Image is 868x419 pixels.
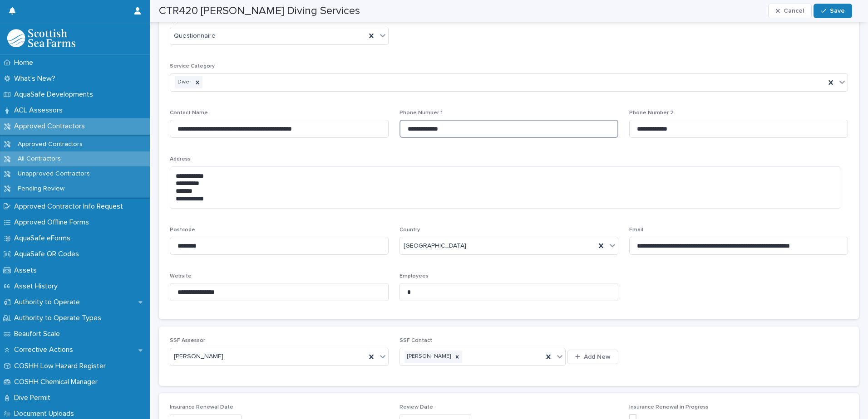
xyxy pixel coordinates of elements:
[784,8,804,14] span: Cancel
[404,351,452,363] div: [PERSON_NAME]
[10,282,65,291] p: Asset History
[399,338,432,343] span: SSF Contact
[10,170,97,178] p: Unapproved Contractors
[399,110,443,116] span: Phone Number 1
[10,90,100,99] p: AquaSafe Developments
[10,346,80,354] p: Corrective Actions
[399,227,420,233] span: Country
[10,185,72,193] p: Pending Review
[404,241,466,251] span: [GEOGRAPHIC_DATA]
[170,227,195,233] span: Postcode
[170,110,208,116] span: Contact Name
[10,298,87,307] p: Authority to Operate
[10,141,90,148] p: Approved Contractors
[629,227,643,233] span: Email
[159,5,360,18] h2: CTR420 [PERSON_NAME] Diving Services
[170,338,205,343] span: SSF Assessor
[584,354,611,360] span: Add New
[170,404,233,410] span: Insurance Renewal Date
[10,314,108,322] p: Authority to Operate Types
[10,250,86,258] p: AquaSafe QR Codes
[174,352,223,361] span: [PERSON_NAME]
[10,362,113,370] p: COSHH Low Hazard Register
[10,155,68,163] p: All Contractors
[10,394,58,402] p: Dive Permit
[10,330,67,338] p: Beaufort Scale
[10,106,70,115] p: ACL Assessors
[170,156,191,162] span: Address
[170,273,192,279] span: Website
[629,110,674,116] span: Phone Number 2
[814,4,852,18] button: Save
[10,266,44,275] p: Assets
[7,29,75,47] img: bPIBxiqnSb2ggTQWdOVV
[10,234,78,243] p: AquaSafe eForms
[10,202,130,211] p: Approved Contractor Info Request
[10,122,92,131] p: Approved Contractors
[399,273,429,279] span: Employees
[10,74,63,83] p: What's New?
[768,4,812,18] button: Cancel
[629,404,709,410] span: Insurance Renewal in Progress
[175,76,192,88] div: Diver
[10,409,81,418] p: Document Uploads
[10,218,96,227] p: Approved Offline Forms
[10,378,105,386] p: COSHH Chemical Manager
[567,350,618,364] button: Add New
[399,404,433,410] span: Review Date
[10,58,40,67] p: Home
[170,63,215,69] span: Service Category
[174,31,216,41] span: Questionnaire
[830,8,845,14] span: Save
